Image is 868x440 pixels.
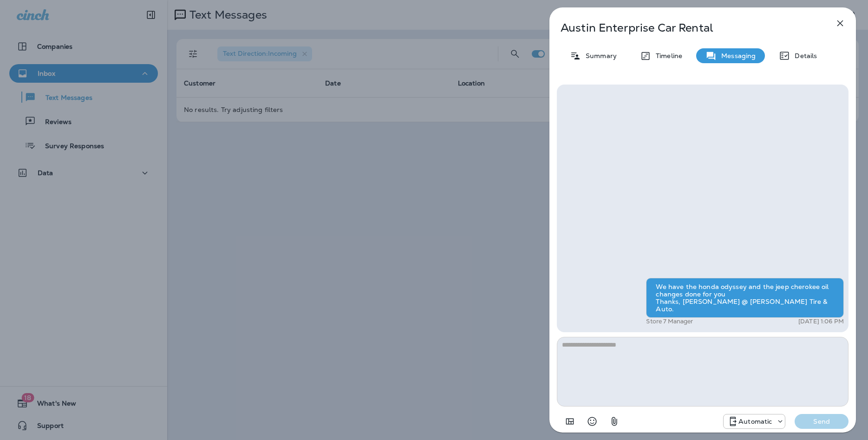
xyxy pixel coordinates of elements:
div: We have the honda odyssey and the jeep cherokee oil changes done for you Thanks, [PERSON_NAME] @ ... [646,278,844,318]
p: Timeline [651,52,682,59]
p: Austin Enterprise Car Rental [561,21,814,34]
p: [DATE] 1:06 PM [798,318,844,325]
button: Add in a premade template [561,412,579,431]
p: Details [790,52,817,59]
p: Store 7 Manager [646,318,693,325]
p: Messaging [717,52,756,59]
button: Select an emoji [583,412,601,431]
p: Automatic [738,418,772,425]
p: Summary [581,52,617,59]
